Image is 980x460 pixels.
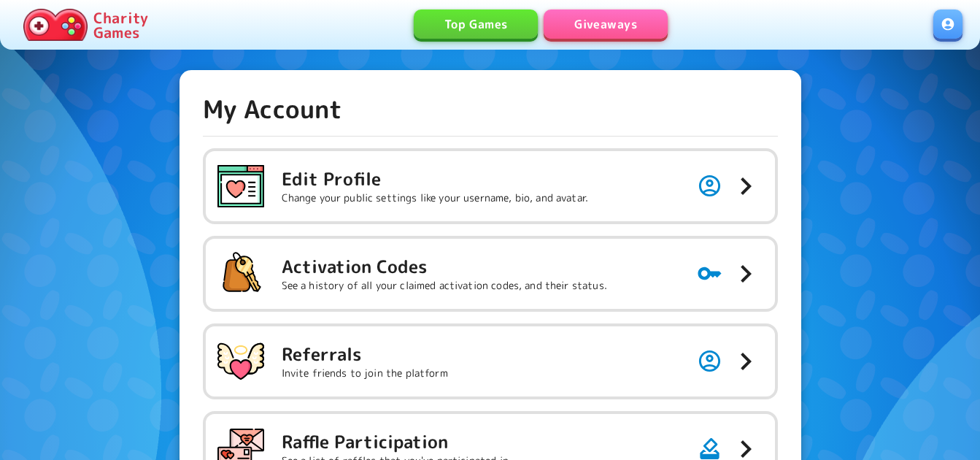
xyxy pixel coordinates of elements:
a: Giveaways [544,9,668,39]
h4: My Account [203,93,343,124]
p: Change your public settings like your username, bio, and avatar. [282,191,589,205]
button: Activation CodesSee a history of all your claimed activation codes, and their status. [206,239,775,309]
img: Charity.Games [23,9,88,41]
p: Invite friends to join the platform [282,366,448,380]
a: Charity Games [18,6,154,44]
h5: Edit Profile [282,167,589,191]
button: ReferralsInvite friends to join the platform [206,326,775,396]
h5: Activation Codes [282,255,607,278]
h5: Raffle Participation [282,430,512,453]
a: Top Games [414,9,538,39]
h5: Referrals [282,342,448,366]
p: Charity Games [93,10,148,39]
p: See a history of all your claimed activation codes, and their status. [282,278,607,293]
button: Edit ProfileChange your public settings like your username, bio, and avatar. [206,151,775,221]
